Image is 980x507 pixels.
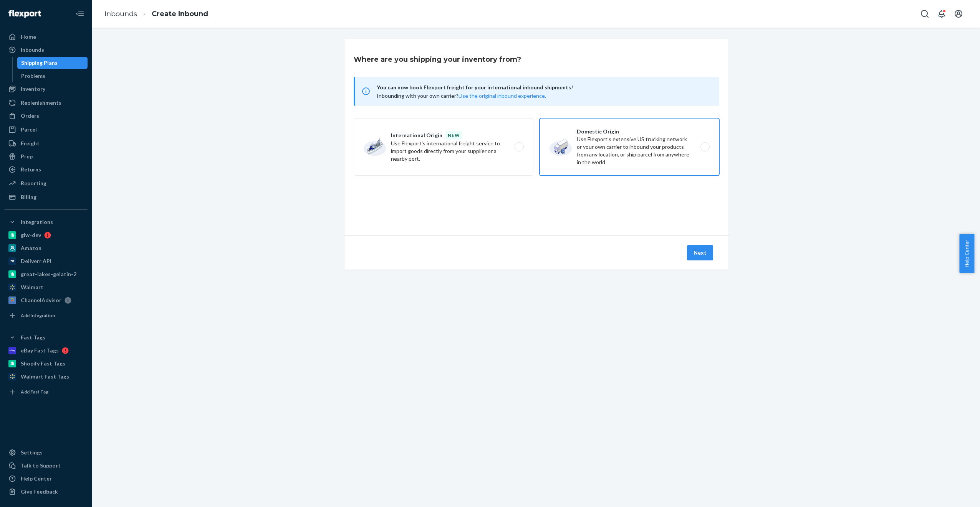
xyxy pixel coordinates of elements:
[21,462,61,469] div: Talk to Support
[959,234,974,273] button: Help Center
[21,193,36,201] div: Billing
[917,6,932,21] button: Open Search Box
[21,72,45,80] div: Problems
[21,140,40,147] div: Freight
[5,137,88,150] a: Freight
[5,97,88,109] a: Replenishments
[15,5,43,12] span: Support
[72,6,88,21] button: Close Navigation
[5,281,88,293] a: Walmart
[5,163,88,176] a: Returns
[5,229,88,241] a: glw-dev
[5,110,88,122] a: Orders
[21,126,37,133] div: Parcel
[21,99,61,107] div: Replenishments
[5,177,88,189] a: Reporting
[5,459,88,472] button: Talk to Support
[5,370,88,383] a: Walmart Fast Tags
[21,257,51,265] div: Deliverr API
[5,472,88,485] a: Help Center
[5,446,88,459] a: Settings
[951,6,966,21] button: Open account menu
[21,475,52,482] div: Help Center
[5,123,88,136] a: Parcel
[459,92,546,100] button: Use the original inbound experience.
[377,83,710,92] span: You can now book Flexport freight for your international inbound shipments!
[5,44,88,56] a: Inbounds
[21,334,45,341] div: Fast Tags
[98,3,214,25] ol: breadcrumbs
[21,166,41,173] div: Returns
[5,309,88,322] a: Add Integration
[5,331,88,344] button: Fast Tags
[17,70,88,82] a: Problems
[21,46,44,54] div: Inbounds
[21,218,53,226] div: Integrations
[21,283,43,291] div: Walmart
[21,388,48,395] div: Add Fast Tag
[8,10,41,18] img: Flexport logo
[5,31,88,43] a: Home
[21,347,59,354] div: eBay Fast Tags
[5,242,88,254] a: Amazon
[21,112,39,120] div: Orders
[21,373,69,380] div: Walmart Fast Tags
[5,486,88,498] button: Give Feedback
[5,216,88,228] button: Integrations
[687,245,713,260] button: Next
[5,357,88,370] a: Shopify Fast Tags
[21,360,65,367] div: Shopify Fast Tags
[354,54,521,64] h3: Where are you shipping your inventory from?
[5,150,88,163] a: Prep
[934,6,949,21] button: Open notifications
[21,59,58,67] div: Shipping Plans
[5,294,88,306] a: ChannelAdvisor
[21,488,58,495] div: Give Feedback
[21,179,46,187] div: Reporting
[104,10,137,18] a: Inbounds
[5,386,88,398] a: Add Fast Tag
[21,296,61,304] div: ChannelAdvisor
[21,33,36,41] div: Home
[377,92,546,99] span: Inbounding with your own carrier?
[152,10,208,18] a: Create Inbound
[21,153,33,160] div: Prep
[21,270,76,278] div: great-lakes-gelatin-2
[21,244,41,252] div: Amazon
[5,83,88,95] a: Inventory
[5,268,88,280] a: great-lakes-gelatin-2
[5,344,88,357] a: eBay Fast Tags
[21,231,41,239] div: glw-dev
[21,85,45,93] div: Inventory
[5,255,88,267] a: Deliverr API
[21,312,55,319] div: Add Integration
[21,449,43,456] div: Settings
[17,57,88,69] a: Shipping Plans
[5,191,88,203] a: Billing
